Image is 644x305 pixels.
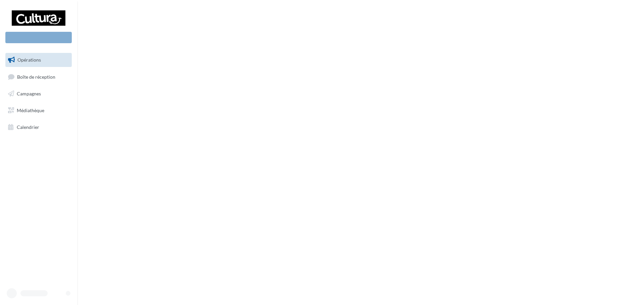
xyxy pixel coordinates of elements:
span: Campagnes [17,91,41,96]
span: Calendrier [17,124,39,130]
a: Calendrier [4,120,73,134]
div: Nouvelle campagne [5,32,72,43]
span: Opérations [17,57,41,63]
a: Médiathèque [4,103,73,118]
span: Boîte de réception [17,74,55,79]
a: Opérations [4,53,73,67]
a: Boîte de réception [4,70,73,84]
a: Campagnes [4,87,73,101]
span: Médiathèque [17,107,44,113]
